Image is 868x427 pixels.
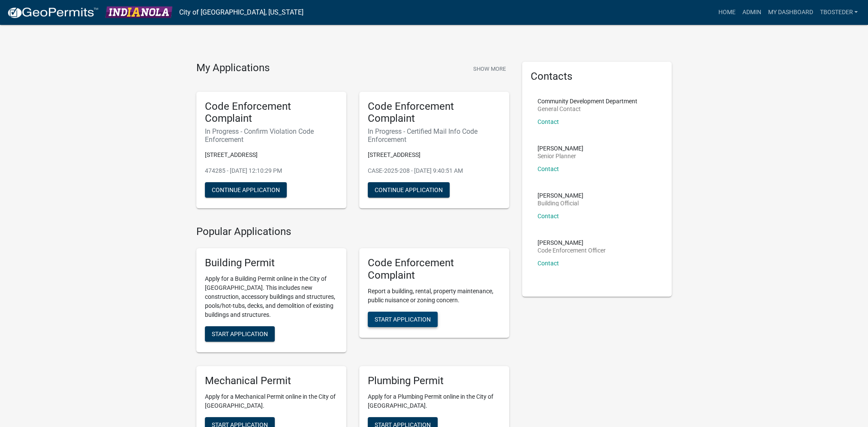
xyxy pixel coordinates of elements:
[538,260,559,267] a: Contact
[368,257,501,282] h5: Code Enforcement Complaint
[205,274,338,319] p: Apply for a Building Permit online in the City of [GEOGRAPHIC_DATA]. This includes new constructi...
[196,62,270,75] h4: My Applications
[538,165,559,172] a: Contact
[538,247,606,253] p: Code Enforcement Officer
[368,166,501,175] p: CASE-2025-208 - [DATE] 9:40:51 AM
[179,5,303,20] a: City of [GEOGRAPHIC_DATA], [US_STATE]
[212,331,268,337] span: Start Application
[205,375,338,387] h5: Mechanical Permit
[375,316,431,322] span: Start Application
[538,98,637,104] p: Community Development Department
[538,213,559,220] a: Contact
[538,240,606,246] p: [PERSON_NAME]
[205,182,287,198] button: Continue Application
[368,100,501,125] h5: Code Enforcement Complaint
[538,118,559,125] a: Contact
[538,106,637,112] p: General Contact
[470,62,509,76] button: Show More
[205,257,338,269] h5: Building Permit
[816,4,861,21] a: tbosteder
[368,127,501,144] h6: In Progress - Certified Mail Info Code Enforcement
[205,100,338,125] h5: Code Enforcement Complaint
[205,392,338,410] p: Apply for a Mechanical Permit online in the City of [GEOGRAPHIC_DATA].
[196,226,509,238] h4: Popular Applications
[368,392,501,410] p: Apply for a Plumbing Permit online in the City of [GEOGRAPHIC_DATA].
[105,6,172,18] img: City of Indianola, Iowa
[538,192,583,198] p: [PERSON_NAME]
[531,70,664,83] h5: Contacts
[739,4,764,21] a: Admin
[205,127,338,144] h6: In Progress - Confirm Violation Code Enforcement
[538,145,583,151] p: [PERSON_NAME]
[205,166,338,175] p: 474285 - [DATE] 12:10:29 PM
[368,287,501,305] p: Report a building, rental, property maintenance, public nuisance or zoning concern.
[368,312,438,327] button: Start Application
[538,200,583,206] p: Building Official
[368,150,501,159] p: [STREET_ADDRESS]
[538,153,583,159] p: Senior Planner
[715,4,739,21] a: Home
[368,375,501,387] h5: Plumbing Permit
[205,326,275,342] button: Start Application
[368,182,450,198] button: Continue Application
[764,4,816,21] a: My Dashboard
[205,150,338,159] p: [STREET_ADDRESS]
